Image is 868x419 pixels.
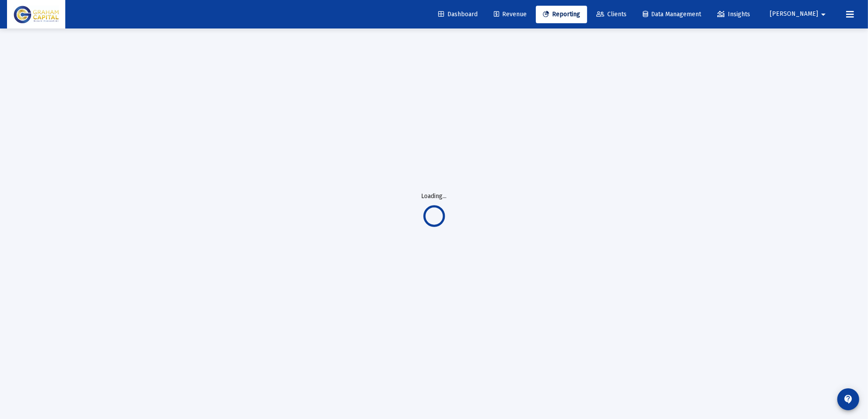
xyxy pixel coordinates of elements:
[494,11,527,18] span: Revenue
[636,6,708,23] a: Data Management
[589,6,634,23] a: Clients
[536,6,587,23] a: Reporting
[431,6,485,23] a: Dashboard
[596,11,627,18] span: Clients
[717,11,750,18] span: Insights
[643,11,701,18] span: Data Management
[438,11,478,18] span: Dashboard
[14,6,59,23] img: Dashboard
[543,11,580,18] span: Reporting
[710,6,757,23] a: Insights
[759,5,839,23] button: [PERSON_NAME]
[843,394,854,405] mat-icon: contact_support
[487,6,534,23] a: Revenue
[818,6,829,23] mat-icon: arrow_drop_down
[770,11,818,18] span: [PERSON_NAME]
